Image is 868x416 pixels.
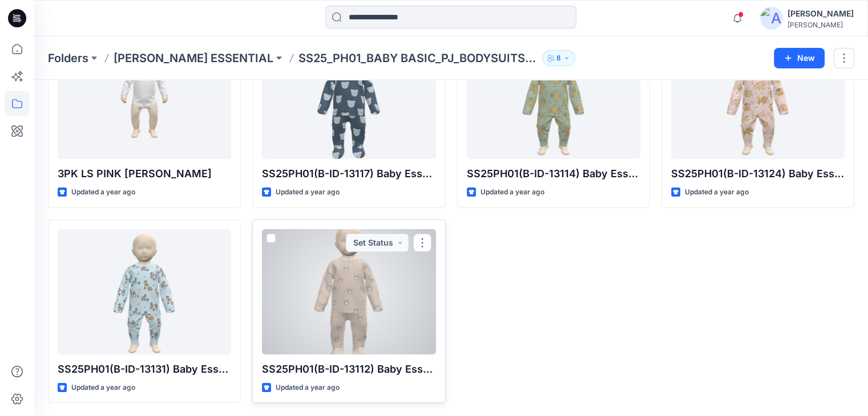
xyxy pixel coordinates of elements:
a: SS25PH01(B-ID-13117) Baby Essential Boys 2PK PJ Bear [262,34,435,159]
a: [PERSON_NAME] ESSENTIAL [114,50,273,66]
button: New [774,48,825,68]
a: Folders [48,50,88,66]
p: 8 [556,52,561,64]
img: avatar [760,7,783,30]
p: SS25PH01(B-ID-13124) Baby Essential Girls Lion King 2PK PJ [671,166,845,182]
button: 8 [542,50,575,66]
p: Updated a year ago [71,186,135,198]
p: Updated a year ago [276,382,340,394]
p: 3PK LS PINK [PERSON_NAME] [58,166,231,182]
p: Updated a year ago [71,382,135,394]
a: 3PK LS PINK HART BS [58,34,231,159]
p: SS25PH01(B-ID-13114) Baby Essential Boys Lion King 2PK PJ [467,166,640,182]
p: SS25PH01(B-ID-13117) Baby Essential Boys 2PK PJ Bear [262,166,435,182]
a: SS25PH01(B-ID-13124) Baby Essential Girls Lion King 2PK PJ [671,34,845,159]
p: SS25_PH01_BABY BASIC_PJ_BODYSUITS_SLEEPSUITS [298,50,538,66]
p: Updated a year ago [685,186,749,198]
p: Updated a year ago [481,186,544,198]
a: SS25PH01(B-ID-13131) Baby Essential Boys Toy's Story 2PK PJ [58,229,231,354]
div: [PERSON_NAME] [788,21,854,29]
p: SS25PH01(B-ID-13131) Baby Essential Boys Toy's Story 2PK PJ [58,361,231,377]
div: [PERSON_NAME] [788,7,854,21]
a: SS25PH01(B-ID-13114) Baby Essential Boys Lion King 2PK PJ [467,34,640,159]
p: SS25PH01(B-ID-13112) Baby Essential Girls 2PK PJ Bear [262,361,435,377]
a: SS25PH01(B-ID-13112) Baby Essential Girls 2PK PJ Bear [262,229,435,354]
p: Updated a year ago [276,186,340,198]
